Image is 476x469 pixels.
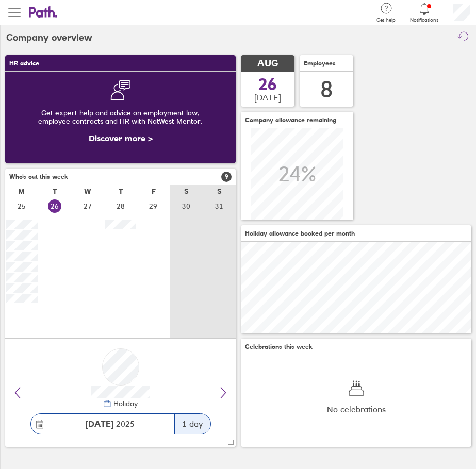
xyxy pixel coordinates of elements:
[9,173,68,180] span: Who's out this week
[327,405,386,414] span: No celebrations
[86,418,113,429] strong: [DATE]
[258,76,277,93] span: 26
[245,343,313,350] span: Celebrations this week
[320,76,333,103] div: 8
[245,230,355,237] span: Holiday allowance booked per month
[410,17,439,23] span: Notifications
[304,60,336,67] span: Employees
[111,399,138,408] div: Holiday
[184,187,189,195] div: S
[84,187,91,195] div: W
[18,187,25,195] div: M
[254,93,281,102] span: [DATE]
[152,187,156,195] div: F
[86,419,135,428] span: 2025
[217,187,222,195] div: S
[221,172,232,182] span: 9
[53,187,57,195] div: T
[119,187,123,195] div: T
[257,58,278,69] span: AUG
[89,133,153,143] a: Discover more >
[13,100,227,133] div: Get expert help and advice on employment law, employee contracts and HR with NatWest Mentor.
[245,116,336,124] span: Company allowance remaining
[174,414,210,434] div: 1 day
[9,60,39,67] span: HR advice
[376,17,396,23] span: Get help
[410,2,439,23] a: Notifications
[6,25,92,50] h2: Company overview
